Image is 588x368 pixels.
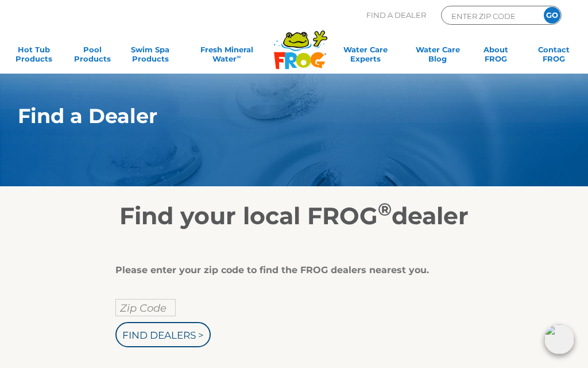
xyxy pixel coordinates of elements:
[127,45,173,68] a: Swim SpaProducts
[237,53,241,60] sup: ∞
[450,9,528,22] input: Zip Code Form
[11,45,57,68] a: Hot TubProducts
[366,6,426,25] p: Find A Dealer
[115,322,211,347] input: Find Dealers >
[18,105,529,128] h1: Find a Dealer
[531,45,577,68] a: ContactFROG
[69,45,115,68] a: PoolProducts
[378,198,392,220] sup: ®
[1,201,587,230] h2: Find your local FROG dealer
[544,324,574,354] img: openIcon
[544,7,560,24] input: GO
[473,45,519,68] a: AboutFROG
[415,45,461,68] a: Water CareBlog
[186,45,268,68] a: Fresh MineralWater∞
[115,264,463,276] div: Please enter your zip code to find the FROG dealers nearest you.
[329,45,402,68] a: Water CareExperts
